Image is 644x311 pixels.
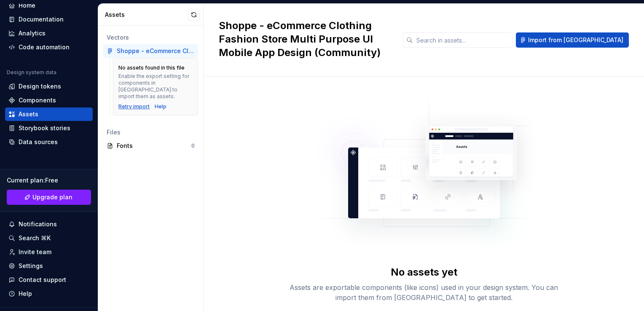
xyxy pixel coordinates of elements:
[103,44,198,58] a: Shoppe - eCommerce Clothing Fashion Store Multi Purpose UI Mobile App Design (Community)
[19,220,57,228] div: Notifications
[19,262,43,270] div: Settings
[118,103,150,110] button: Retry import
[19,29,46,38] div: Analytics
[19,15,64,24] div: Documentation
[7,69,56,76] div: Design system data
[19,138,58,146] div: Data sources
[5,121,93,135] a: Storybook stories
[19,96,56,105] div: Components
[7,176,91,185] div: Current plan : Free
[5,287,93,300] button: Help
[5,217,93,231] button: Notifications
[391,265,457,279] div: No assets yet
[19,276,66,284] div: Contact support
[103,139,198,153] a: Fonts0
[32,193,72,201] span: Upgrade plan
[5,135,93,149] a: Data sources
[107,33,195,42] div: Vectors
[105,11,188,19] div: Assets
[413,32,513,48] input: Search in assets...
[289,282,559,303] div: Assets are exportable components (like icons) used in your design system. You can import them fro...
[19,82,61,91] div: Design tokens
[118,73,193,100] div: Enable the export setting for components in [GEOGRAPHIC_DATA] to import them as assets.
[5,259,93,273] a: Settings
[19,290,32,298] div: Help
[5,245,93,259] a: Invite team
[117,142,191,150] div: Fonts
[117,47,195,55] div: Shoppe - eCommerce Clothing Fashion Store Multi Purpose UI Mobile App Design (Community)
[118,64,185,71] div: No assets found in this file
[5,107,93,121] a: Assets
[19,248,51,256] div: Invite team
[5,80,93,93] a: Design tokens
[5,40,93,54] a: Code automation
[19,1,35,10] div: Home
[528,36,623,44] span: Import from [GEOGRAPHIC_DATA]
[19,124,70,132] div: Storybook stories
[107,128,195,137] div: Files
[516,32,629,48] button: Import from [GEOGRAPHIC_DATA]
[5,27,93,40] a: Analytics
[5,13,93,26] a: Documentation
[19,43,70,51] div: Code automation
[5,231,93,245] button: Search ⌘K
[191,142,195,149] div: 0
[219,19,393,59] h2: Shoppe - eCommerce Clothing Fashion Store Multi Purpose UI Mobile App Design (Community)
[5,273,93,287] button: Contact support
[7,190,91,205] a: Upgrade plan
[19,110,38,118] div: Assets
[155,103,166,110] a: Help
[19,234,51,242] div: Search ⌘K
[5,94,93,107] a: Components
